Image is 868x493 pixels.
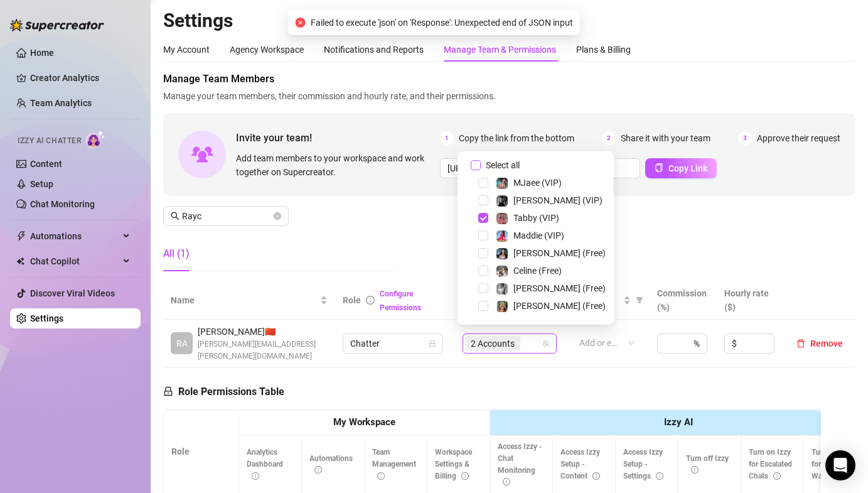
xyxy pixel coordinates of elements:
button: close-circle [274,212,281,220]
a: Creator Analytics [30,68,131,88]
span: Select tree node [478,283,488,293]
span: Workspace Settings & Billing [435,448,472,480]
span: info-circle [252,472,259,480]
span: info-circle [366,296,375,305]
span: Select tree node [478,301,488,311]
span: Access Izzy Setup - Content [560,448,600,480]
span: Select tree node [478,178,488,188]
a: Setup [30,179,53,189]
div: All (1) [163,246,190,261]
th: Commission (%) [650,281,717,320]
span: copy [655,163,663,172]
span: Analytics Dashboard [247,448,283,480]
img: Chat Copilot [16,257,24,266]
span: Select tree node [478,230,488,241]
span: Failed to execute 'json' on 'Response': Unexpected end of JSON input [311,16,573,30]
span: 2 [602,131,616,145]
span: info-circle [691,466,699,474]
a: Configure Permissions [380,290,421,312]
div: My Account [163,43,210,57]
span: Access Izzy - Chat Monitoring [498,442,542,487]
img: Celine (Free) [496,266,508,277]
div: Manage Team & Permissions [444,43,556,57]
span: 1 [440,131,454,145]
img: Tabby (VIP) [496,213,508,224]
div: Open Intercom Messenger [825,450,855,480]
span: Role [343,295,361,305]
span: Approve their request [757,131,840,145]
span: [PERSON_NAME] 🇨🇳 [198,325,328,339]
span: Izzy AI Chatter [18,135,81,147]
span: Access Izzy Setup - Settings [623,448,663,480]
span: lock [429,340,436,347]
span: [PERSON_NAME] (Free) [513,283,606,293]
span: Turn on Izzy for Time Wasters [812,448,854,480]
span: info-circle [773,472,781,480]
span: info-circle [656,472,663,480]
th: Hourly rate ($) [717,281,784,320]
span: delete [796,339,805,348]
button: Copy Link [645,158,717,178]
img: MJaee (VIP) [496,178,508,189]
img: Maddie (VIP) [496,230,508,242]
img: Ellie (Free) [496,301,508,312]
a: Settings [30,313,63,323]
a: Home [30,48,54,58]
span: Copy Link [668,163,707,173]
span: Invite your team! [236,130,440,146]
span: Select tree node [478,266,488,276]
span: Copy the link from the bottom [459,131,574,145]
div: Agency Workspace [230,43,304,57]
h5: Role Permissions Table [163,384,284,399]
img: Kennedy (Free) [496,283,508,295]
div: Plans & Billing [576,43,631,57]
span: RA [176,337,188,350]
span: Select tree node [478,213,488,223]
span: 2 Accounts [465,336,520,351]
th: Name [163,281,335,320]
span: search [171,212,179,220]
span: info-circle [503,478,510,485]
span: info-circle [592,472,600,480]
img: Maddie (Free) [496,248,508,259]
span: info-circle [461,472,469,480]
button: Remove [791,336,848,351]
img: AI Chatter [86,130,105,148]
img: Kennedy (VIP) [496,195,508,207]
span: Maddie (VIP) [513,230,564,241]
span: Tabby (VIP) [513,213,559,223]
strong: Izzy AI [664,416,693,428]
span: team [542,340,550,347]
span: Share it with your team [621,131,710,145]
span: Select tree node [478,248,488,258]
a: Chat Monitoring [30,199,95,209]
span: Add team members to your workspace and work together on Supercreator. [236,151,435,179]
span: close-circle [296,18,306,28]
span: [PERSON_NAME] (VIP) [513,195,603,205]
span: Turn on Izzy for Escalated Chats [749,448,792,480]
span: 3 [738,131,752,145]
span: MJaee (VIP) [513,178,562,188]
img: logo-BBDzfeDw.svg [10,19,104,31]
span: [PERSON_NAME][EMAIL_ADDRESS][PERSON_NAME][DOMAIN_NAME] [198,339,328,362]
span: Chatter [350,334,436,353]
span: info-circle [314,466,322,474]
span: [PERSON_NAME] (Free) [513,248,606,258]
span: Automations [309,454,353,475]
span: Select tree node [478,195,488,205]
a: Discover Viral Videos [30,288,115,298]
div: Notifications and Reports [324,43,424,57]
a: Team Analytics [30,98,92,108]
span: Chat Copilot [30,251,119,271]
span: 2 Accounts [471,337,515,350]
span: Manage Team Members [163,72,855,87]
span: Automations [30,226,119,246]
h2: Settings [163,9,855,33]
span: filter [633,291,646,310]
span: Remove [810,339,843,349]
span: info-circle [377,472,385,480]
span: Team Management [372,448,416,480]
a: Content [30,159,62,169]
span: lock [163,386,173,396]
